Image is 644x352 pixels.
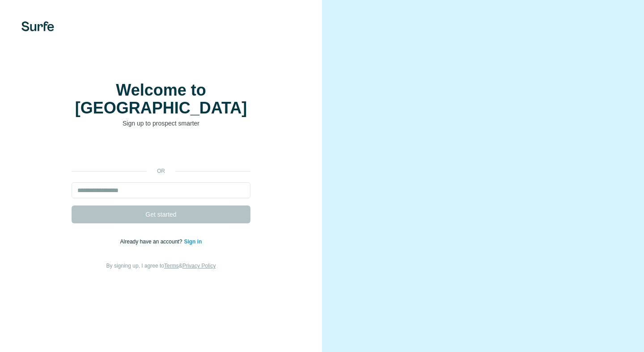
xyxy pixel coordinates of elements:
h1: Welcome to [GEOGRAPHIC_DATA] [72,81,250,117]
img: Surfe's logo [21,21,54,31]
a: Sign in [184,239,202,245]
span: By signing up, I agree to & [106,263,216,269]
span: Already have an account? [120,239,184,245]
p: Sign up to prospect smarter [72,119,250,128]
a: Terms [164,263,179,269]
a: Privacy Policy [182,263,216,269]
p: or [147,167,175,175]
